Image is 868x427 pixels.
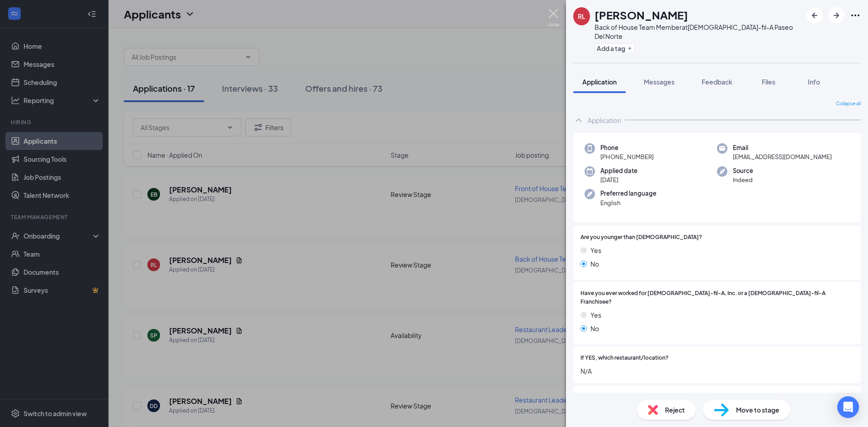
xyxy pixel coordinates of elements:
svg: Ellipses [850,10,861,21]
span: [PHONE_NUMBER] [600,152,654,161]
button: PlusAdd a tag [594,43,635,53]
svg: ArrowLeftNew [809,10,820,21]
span: If YES, which restaurant/location? [580,354,669,362]
span: No [590,259,599,269]
span: Preferred language [600,189,656,198]
span: Application [582,78,617,86]
span: Messages [644,78,675,86]
span: Files [762,78,775,86]
span: [DATE] [600,175,637,184]
span: Yes [590,310,601,320]
span: Source [733,166,753,175]
span: Email [733,143,832,152]
span: Phone [600,143,654,152]
span: Reject [665,405,685,415]
svg: Plus [627,46,632,51]
span: N/A [580,366,854,376]
button: ArrowLeftNew [807,7,823,23]
span: Indeed [733,175,753,184]
span: Applied date [600,166,637,175]
div: Back of House Team Member at [DEMOGRAPHIC_DATA]-fil-A Paseo Del Norte [594,23,802,41]
span: No [590,324,599,333]
span: Are you younger than [DEMOGRAPHIC_DATA]? [580,233,702,242]
div: Application [588,116,621,125]
button: ArrowRight [828,7,844,23]
span: Please list your three most recent jobs (including babysitting, lawn care or [DEMOGRAPHIC_DATA] w... [580,393,850,401]
svg: ChevronUp [573,115,584,126]
span: Yes [590,245,601,255]
span: Feedback [702,78,732,86]
span: English [600,198,656,207]
span: Have you ever worked for [DEMOGRAPHIC_DATA]-fil-A, Inc. or a [DEMOGRAPHIC_DATA]-fil-A Franchisee? [580,289,854,306]
span: Collapse all [836,100,861,108]
span: [EMAIL_ADDRESS][DOMAIN_NAME] [733,152,832,161]
svg: ArrowRight [831,10,842,21]
h1: [PERSON_NAME] [594,7,688,23]
div: Open Intercom Messenger [837,396,859,418]
span: Move to stage [736,405,779,415]
div: RL [578,12,585,21]
span: Info [808,78,820,86]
